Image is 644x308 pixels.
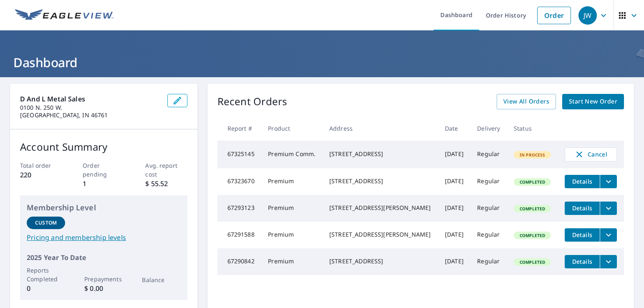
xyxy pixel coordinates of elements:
[329,150,432,158] div: [STREET_ADDRESS]
[507,116,558,141] th: Status
[438,141,470,168] td: [DATE]
[329,230,432,239] div: [STREET_ADDRESS][PERSON_NAME]
[20,161,62,170] p: Total order
[27,266,65,283] p: Reports Completed
[83,161,124,179] p: Order pending
[515,206,550,212] span: Completed
[470,116,507,141] th: Delivery
[578,6,597,25] div: JW
[438,116,470,141] th: Date
[145,161,187,179] p: Avg. report cost
[20,104,161,111] p: 0100 N. 250 W.
[515,179,550,185] span: Completed
[329,204,432,212] div: [STREET_ADDRESS][PERSON_NAME]
[217,168,262,195] td: 67323670
[261,195,323,222] td: Premium
[562,94,624,109] a: Start New Order
[570,231,595,239] span: Details
[35,219,57,227] p: Custom
[515,232,550,238] span: Completed
[145,179,187,189] p: $ 55.52
[217,94,288,109] p: Recent Orders
[537,7,571,24] a: Order
[497,94,556,109] a: View All Orders
[470,168,507,195] td: Regular
[600,175,617,188] button: filesDropdownBtn-67323670
[570,258,595,265] span: Details
[217,141,262,168] td: 67325145
[27,232,181,242] a: Pricing and membership levels
[600,255,617,268] button: filesDropdownBtn-67290842
[470,248,507,275] td: Regular
[515,259,550,265] span: Completed
[27,252,181,263] p: 2025 Year To Date
[565,255,600,268] button: detailsBtn-67290842
[569,96,617,107] span: Start New Order
[565,175,600,188] button: detailsBtn-67323670
[570,204,595,212] span: Details
[438,168,470,195] td: [DATE]
[470,222,507,248] td: Regular
[261,141,323,168] td: Premium Comm.
[10,54,634,71] h1: Dashboard
[20,111,161,119] p: [GEOGRAPHIC_DATA], IN 46761
[329,177,432,185] div: [STREET_ADDRESS]
[438,195,470,222] td: [DATE]
[261,248,323,275] td: Premium
[217,222,262,248] td: 67291588
[261,168,323,195] td: Premium
[565,147,617,162] button: Cancel
[261,222,323,248] td: Premium
[217,195,262,222] td: 67293123
[329,257,432,265] div: [STREET_ADDRESS]
[323,116,438,141] th: Address
[570,177,595,185] span: Details
[438,248,470,275] td: [DATE]
[84,275,123,283] p: Prepayments
[565,228,600,242] button: detailsBtn-67291588
[515,152,551,158] span: In Process
[503,96,549,107] span: View All Orders
[600,202,617,215] button: filesDropdownBtn-67293123
[217,248,262,275] td: 67290842
[470,195,507,222] td: Regular
[20,94,161,104] p: D And L Metal Sales
[20,139,187,154] p: Account Summary
[438,222,470,248] td: [DATE]
[142,275,180,284] p: Balance
[470,141,507,168] td: Regular
[83,179,124,189] p: 1
[600,228,617,242] button: filesDropdownBtn-67291588
[27,202,181,213] p: Membership Level
[565,202,600,215] button: detailsBtn-67293123
[217,116,262,141] th: Report #
[573,149,608,159] span: Cancel
[27,283,65,293] p: 0
[261,116,323,141] th: Product
[15,9,114,22] img: EV Logo
[20,170,62,180] p: 220
[84,283,123,293] p: $ 0.00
